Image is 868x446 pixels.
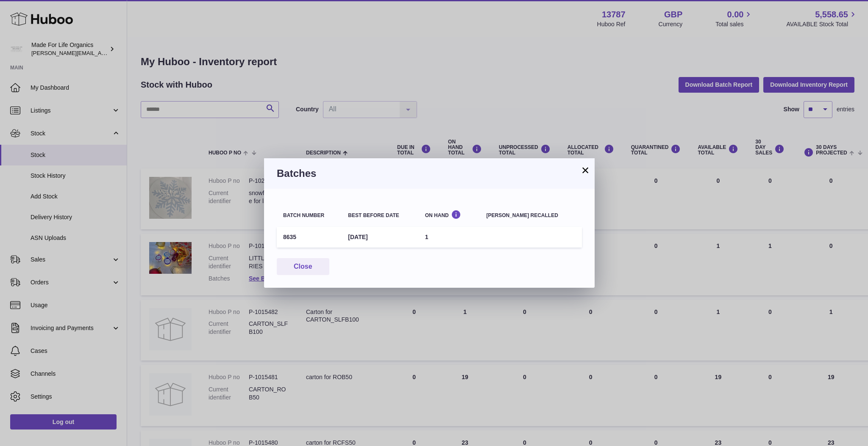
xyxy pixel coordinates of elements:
[283,213,335,218] div: Batch number
[277,258,329,275] button: Close
[277,227,342,248] td: 8635
[348,213,412,218] div: Best before date
[419,227,480,248] td: 1
[487,213,576,218] div: [PERSON_NAME] recalled
[580,165,590,175] button: ×
[425,210,474,218] div: On Hand
[342,227,418,248] td: [DATE]
[277,167,582,180] h3: Batches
